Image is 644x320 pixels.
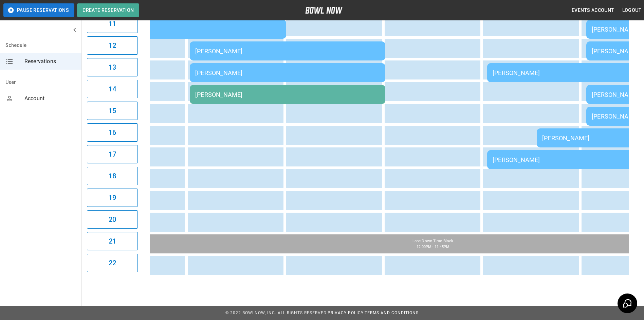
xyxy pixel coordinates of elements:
h6: 15 [109,105,116,116]
button: 13 [87,58,138,76]
h6: 19 [109,192,116,203]
button: Pause Reservations [3,3,74,17]
button: Logout [620,4,644,17]
h6: 11 [109,18,116,29]
div: [PERSON_NAME] [195,91,380,98]
a: Terms and Conditions [365,310,419,315]
h6: 17 [109,149,116,160]
span: © 2022 BowlNow, Inc. All Rights Reserved. [225,310,328,315]
button: 14 [87,80,138,98]
button: 19 [87,189,138,207]
button: 21 [87,232,138,250]
h6: 18 [109,171,116,181]
h6: 13 [109,62,116,73]
button: 16 [87,123,138,142]
button: 22 [87,254,138,272]
button: 18 [87,167,138,185]
button: 20 [87,210,138,229]
div: [PERSON_NAME] [195,69,380,76]
span: Reservations [24,57,76,66]
span: Account [24,94,76,103]
a: Privacy Policy [328,310,364,315]
h6: 14 [109,84,116,94]
button: Create Reservation [77,3,139,17]
button: 15 [87,102,138,120]
button: 11 [87,15,138,33]
img: logo [305,7,343,14]
h6: 12 [109,40,116,51]
button: Events Account [569,4,617,17]
button: 17 [87,145,138,163]
h6: 22 [109,257,116,268]
button: 12 [87,36,138,55]
div: [PERSON_NAME] [195,48,380,55]
h6: 20 [109,214,116,225]
h6: 21 [109,236,116,247]
h6: 16 [109,127,116,138]
div: [PERSON_NAME] [96,26,281,33]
